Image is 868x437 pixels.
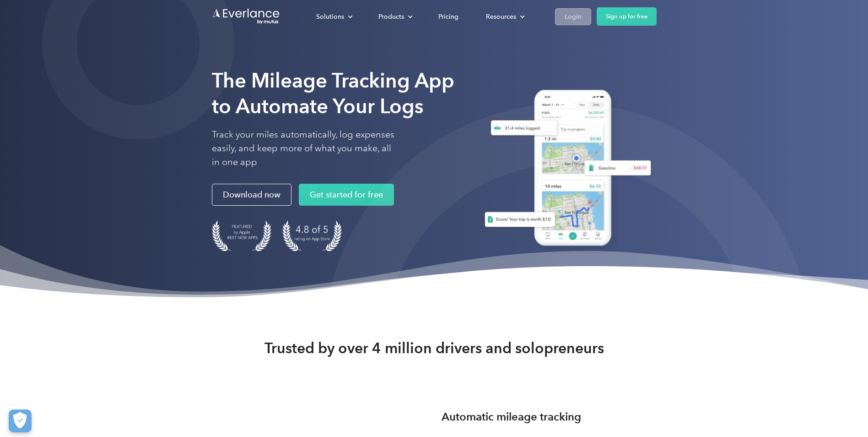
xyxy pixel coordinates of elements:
[212,68,454,118] strong: The Mileage Tracking App to Automate Your Logs
[438,11,458,22] div: Pricing
[316,11,344,22] div: Solutions
[555,8,591,25] a: Login
[477,9,532,25] div: Resources
[597,7,657,26] a: Sign up for free
[282,220,342,251] img: 4.9 out of 5 stars on the app store
[264,339,604,357] strong: Trusted by over 4 million drivers and solopreneurs
[212,128,395,169] p: Track your miles automatically, log expenses easily, and keep more of what you make, all in one app
[9,410,32,432] button: Cookies Settings
[212,220,271,251] img: Badge for Featured by Apple Best New Apps
[378,11,404,22] div: Products
[212,8,280,25] a: Go to homepage
[565,11,582,22] div: Login
[299,184,394,206] a: Get started for free
[212,184,291,206] a: Download now
[429,9,468,25] a: Pricing
[474,83,657,257] img: Everlance, mileage tracker app, expense tracking app
[369,9,420,25] div: Products
[307,9,360,25] div: Solutions
[442,409,581,425] h3: Automatic mileage tracking
[486,11,516,22] div: Resources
